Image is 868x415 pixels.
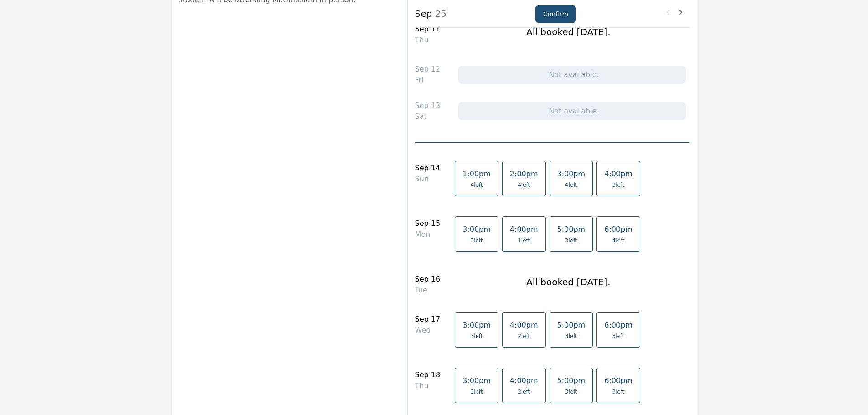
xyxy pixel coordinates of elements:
[526,26,611,38] h1: All booked [DATE].
[415,380,441,391] div: Thu
[510,225,538,234] span: 4:00pm
[432,8,447,19] span: 25
[510,169,538,178] span: 2:00pm
[470,388,483,395] span: 3 left
[535,5,576,23] button: Confirm
[462,169,491,178] span: 1:00pm
[415,111,441,122] div: Sat
[557,225,586,234] span: 5:00pm
[565,388,577,395] span: 3 left
[470,237,483,244] span: 3 left
[557,321,586,329] span: 5:00pm
[415,274,441,285] div: Sep 16
[415,75,441,86] div: Fri
[557,376,586,385] span: 5:00pm
[470,333,483,340] span: 3 left
[518,333,530,340] span: 2 left
[604,225,632,234] span: 6:00pm
[510,376,538,385] span: 4:00pm
[458,66,685,84] div: Not available.
[510,321,538,329] span: 4:00pm
[415,218,441,229] div: Sep 15
[458,102,685,120] div: Not available.
[565,181,577,189] span: 4 left
[415,8,432,19] strong: Sep
[415,229,441,240] div: Mon
[518,388,530,395] span: 2 left
[612,237,625,244] span: 4 left
[415,24,441,35] div: Sep 11
[565,333,577,340] span: 3 left
[557,169,586,178] span: 3:00pm
[612,388,625,395] span: 3 left
[415,369,441,380] div: Sep 18
[604,376,632,385] span: 6:00pm
[415,314,441,325] div: Sep 17
[415,163,441,174] div: Sep 14
[565,237,577,244] span: 3 left
[518,181,530,189] span: 4 left
[604,169,632,178] span: 4:00pm
[415,325,441,336] div: Wed
[612,181,625,189] span: 3 left
[415,174,441,184] div: Sun
[526,276,611,288] h1: All booked [DATE].
[612,333,625,340] span: 3 left
[462,225,491,234] span: 3:00pm
[415,64,441,75] div: Sep 12
[415,100,441,111] div: Sep 13
[462,376,491,385] span: 3:00pm
[470,181,483,189] span: 4 left
[415,285,441,296] div: Tue
[604,321,632,329] span: 6:00pm
[415,35,441,46] div: Thu
[462,321,491,329] span: 3:00pm
[518,237,530,244] span: 1 left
